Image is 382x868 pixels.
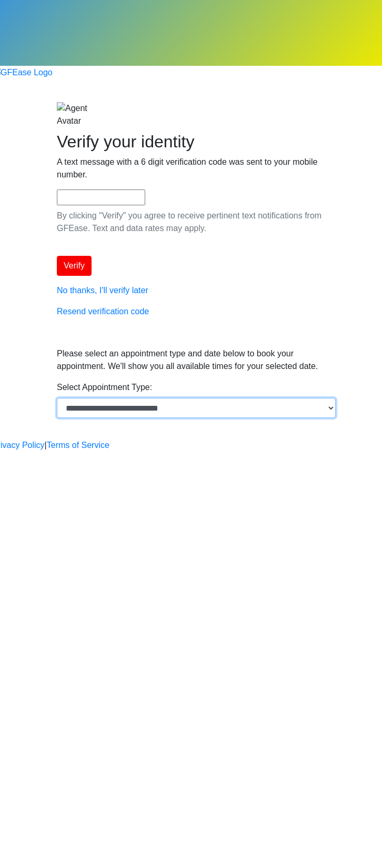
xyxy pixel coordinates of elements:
a: Terms of Service [47,439,109,452]
img: Agent Avatar [57,102,88,127]
label: Select Appointment Type: [57,381,152,394]
h2: Verify your identity [57,132,325,152]
button: Verify [57,256,92,276]
a: Resend verification code [57,307,149,316]
a: | [45,439,47,452]
p: A text message with a 6 digit verification code was sent to your mobile number. [57,156,325,181]
a: No thanks, I'll verify later [57,286,148,295]
p: Please select an appointment type and date below to book your appointment. We'll show you all ava... [57,347,325,373]
p: By clicking "Verify" you agree to receive pertinent text notifications from GFEase. Text and data... [57,209,325,235]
